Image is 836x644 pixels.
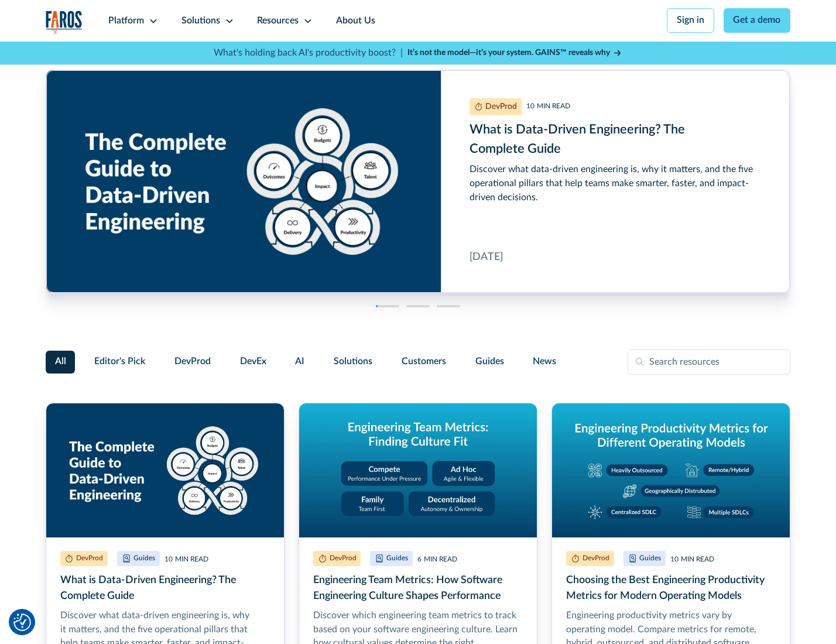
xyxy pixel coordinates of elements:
[533,355,556,369] span: News
[628,350,790,375] input: Search resources
[299,403,537,537] img: Graphic titled 'Engineering Team Metrics: Finding Culture Fit' with four cultural models: Compete...
[174,355,211,369] span: DevProd
[552,403,790,537] img: Graphic titled 'Engineering productivity metrics for different operating models' showing five mod...
[667,8,714,33] a: Sign in
[108,14,144,28] div: Platform
[181,14,220,28] div: Solutions
[407,47,623,59] a: It’s not the model—it’s your system. GAINS™ reveals why
[46,70,790,293] div: cms-link
[407,49,610,57] strong: It’s not the model—it’s your system. GAINS™ reveals why
[46,11,83,35] img: Logo of the analytics and reporting company Faros.
[334,355,372,369] span: Solutions
[475,355,504,369] span: Guides
[402,355,446,369] span: Customers
[46,350,791,375] form: Filter Form
[295,355,304,369] span: AI
[214,46,403,60] p: What's holding back AI's productivity boost? |
[46,11,83,35] a: home
[13,614,31,631] button: Cookie Settings
[13,614,31,631] img: Revisit consent button
[257,14,299,28] div: Resources
[724,8,791,33] a: Get a demo
[55,355,66,369] span: All
[240,355,266,369] span: DevEx
[46,70,790,293] a: What is Data-Driven Engineering? The Complete Guide
[46,403,284,537] img: Graphic titled 'The Complete Guide to Data-Driven Engineering' showing five pillars around a cent...
[94,355,145,369] span: Editor's Pick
